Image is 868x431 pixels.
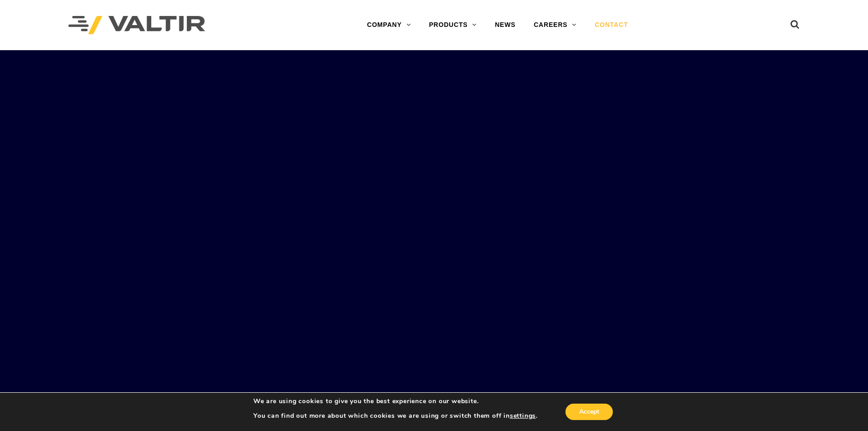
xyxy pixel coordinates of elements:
a: CAREERS [524,16,586,34]
img: Valtir [68,16,205,35]
button: settings [510,412,536,420]
button: Accept [565,404,613,420]
a: NEWS [486,16,524,34]
a: PRODUCTS [420,16,486,34]
p: We are using cookies to give you the best experience on our website. [253,397,538,405]
p: You can find out more about which cookies we are using or switch them off in . [253,412,538,420]
a: COMPANY [358,16,420,34]
a: CONTACT [586,16,637,34]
